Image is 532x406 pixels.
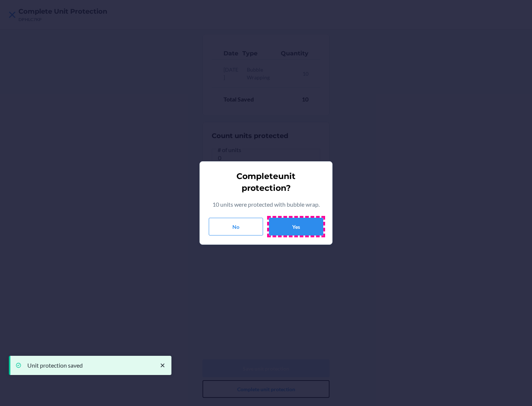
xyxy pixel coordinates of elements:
button: No [209,218,263,235]
button: Yes [269,218,323,235]
svg: close toast [159,362,166,369]
p: Unit protection saved [27,362,151,369]
h2: Complete unit protection ? [212,171,320,194]
p: 10 units were protected with bubble wrap. [212,200,320,209]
